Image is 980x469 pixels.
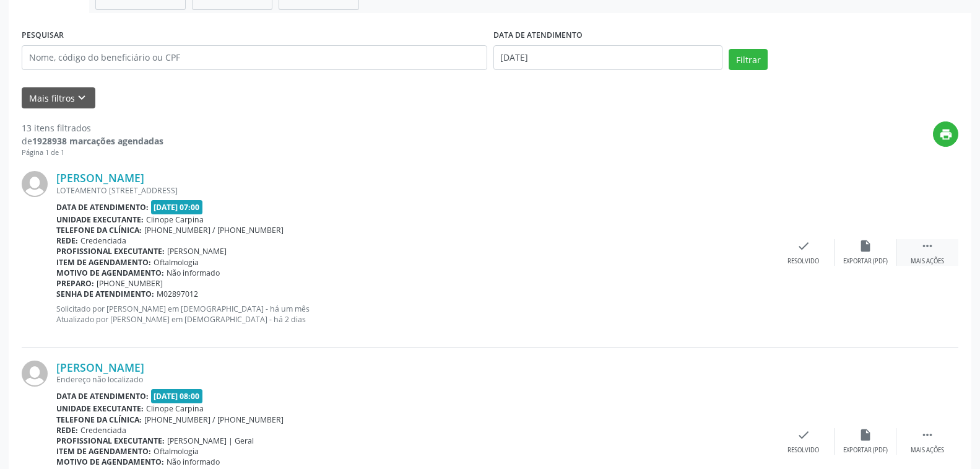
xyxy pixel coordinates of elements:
div: Resolvido [787,446,819,455]
b: Unidade executante: [56,214,144,225]
label: PESQUISAR [22,26,64,45]
b: Item de agendamento: [56,446,151,457]
span: [PERSON_NAME] | Geral [167,436,254,446]
div: Mais ações [911,446,944,455]
label: DATA DE ATENDIMENTO [493,26,583,45]
b: Profissional executante: [56,436,165,446]
span: Clinope Carpina [146,403,204,414]
span: Oftalmologia [154,446,199,457]
b: Data de atendimento: [56,391,149,401]
div: LOTEAMENTO [STREET_ADDRESS] [56,185,773,196]
div: de [22,134,163,147]
i:  [921,239,934,253]
div: 13 itens filtrados [22,121,163,134]
span: Não informado [167,457,220,467]
div: Resolvido [787,257,819,266]
button: print [933,121,958,147]
strong: 1928938 marcações agendadas [32,135,163,147]
b: Telefone da clínica: [56,414,142,425]
i: print [939,128,953,141]
i:  [921,428,934,442]
b: Rede: [56,235,78,246]
i: keyboard_arrow_down [75,91,89,105]
i: check [797,428,810,442]
div: Endereço não localizado [56,374,773,385]
a: [PERSON_NAME] [56,171,144,185]
span: Não informado [167,268,220,278]
b: Item de agendamento: [56,257,151,268]
div: Exportar (PDF) [843,257,888,266]
span: Credenciada [80,425,126,436]
div: Exportar (PDF) [843,446,888,455]
b: Motivo de agendamento: [56,268,164,278]
span: [PHONE_NUMBER] / [PHONE_NUMBER] [144,225,284,235]
a: [PERSON_NAME] [56,361,144,374]
span: Credenciada [80,235,126,246]
span: Oftalmologia [154,257,199,268]
b: Profissional executante: [56,246,165,256]
div: Página 1 de 1 [22,147,163,158]
b: Preparo: [56,278,94,289]
b: Senha de atendimento: [56,289,154,299]
b: Unidade executante: [56,403,144,414]
span: [DATE] 07:00 [151,200,203,214]
b: Motivo de agendamento: [56,457,164,467]
span: M02897012 [157,289,198,299]
b: Data de atendimento: [56,202,149,213]
span: Clinope Carpina [146,214,204,225]
button: Filtrar [729,49,768,70]
input: Nome, código do beneficiário ou CPF [22,45,487,70]
i: insert_drive_file [859,428,872,442]
span: [DATE] 08:00 [151,389,203,403]
b: Rede: [56,425,78,436]
div: Mais ações [911,257,944,266]
button: Mais filtroskeyboard_arrow_down [22,87,95,109]
img: img [22,171,48,197]
i: check [797,239,810,253]
img: img [22,361,48,387]
input: Selecione um intervalo [493,45,723,70]
i: insert_drive_file [859,239,872,253]
p: Solicitado por [PERSON_NAME] em [DEMOGRAPHIC_DATA] - há um mês Atualizado por [PERSON_NAME] em [D... [56,304,773,325]
span: [PHONE_NUMBER] [97,278,163,289]
b: Telefone da clínica: [56,225,142,235]
span: [PERSON_NAME] [167,246,227,256]
span: [PHONE_NUMBER] / [PHONE_NUMBER] [144,414,284,425]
